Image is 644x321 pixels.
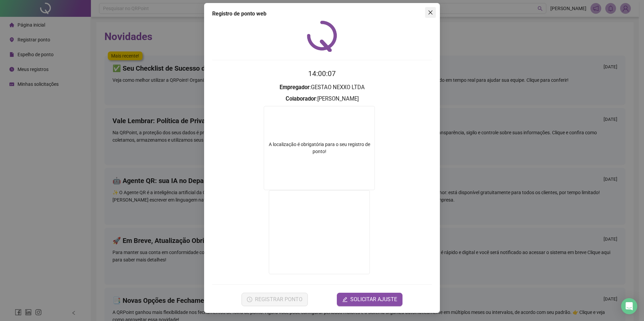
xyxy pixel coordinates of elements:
span: edit [342,297,348,302]
span: SOLICITAR AJUSTE [350,295,397,304]
h3: : [PERSON_NAME] [212,95,432,103]
div: A localização é obrigatória para o seu registro de ponto! [264,141,375,155]
strong: Empregador [280,84,310,91]
div: Registro de ponto web [212,10,432,18]
button: Close [425,7,436,18]
button: REGISTRAR PONTO [241,293,308,306]
div: Open Intercom Messenger [621,298,637,314]
time: 14:00:07 [308,70,336,78]
strong: Colaborador [286,96,316,102]
button: editSOLICITAR AJUSTE [337,293,402,306]
img: QRPoint [307,21,337,52]
span: close [428,10,433,15]
h3: : GESTAO NEXXO LTDA [212,83,432,92]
